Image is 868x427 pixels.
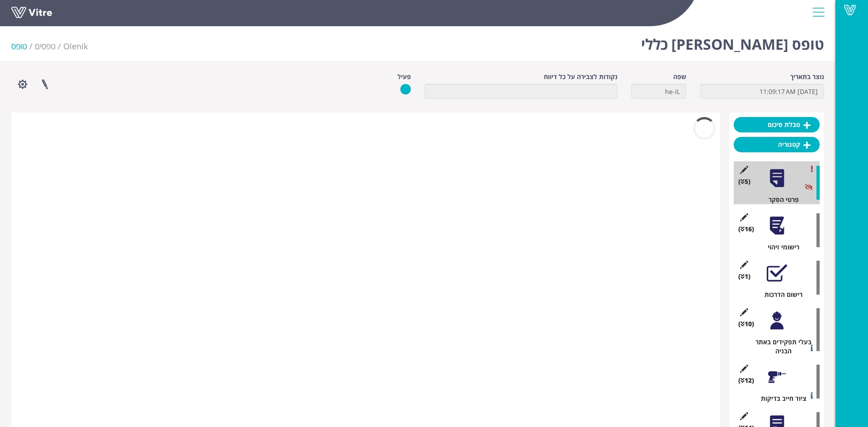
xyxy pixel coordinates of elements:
label: שפה [673,72,686,81]
img: yes [400,84,411,95]
span: (1 ) [738,272,750,281]
div: ציוד חייב בדיקות [741,394,820,403]
span: (16 ) [738,225,754,234]
span: 237 [63,41,88,52]
a: טבלת סיכום [734,117,820,132]
label: נקודות לצבירה על כל דיווח [544,72,618,81]
label: נוצר בתאריך [790,72,824,81]
span: (12 ) [738,376,754,385]
div: רישום הדרכות [741,290,820,299]
h1: טופס [PERSON_NAME] כללי [641,23,824,61]
span: (5 ) [738,177,750,186]
div: רישומי זיהוי [741,243,820,252]
div: בעלי תפקידים באתר הבניה [741,338,820,356]
li: טופס [11,41,35,52]
a: קטגוריה [734,137,820,152]
div: פרטי הסקר [741,195,820,204]
span: (10 ) [738,319,754,328]
label: פעיל [397,72,411,81]
a: טפסים [35,41,56,52]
